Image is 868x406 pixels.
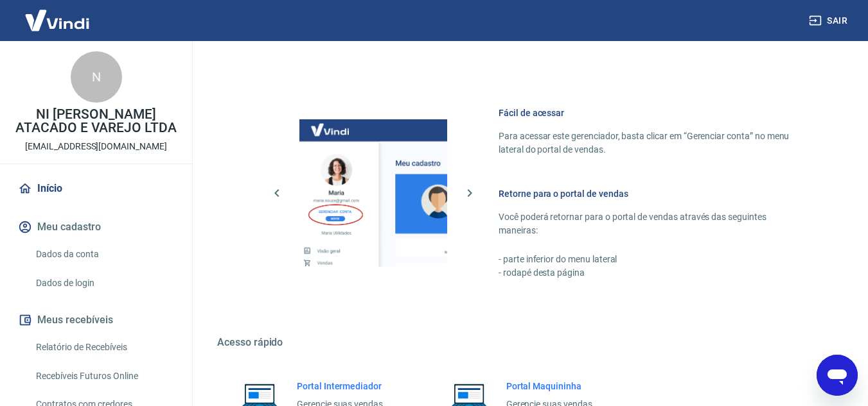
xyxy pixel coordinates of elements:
[499,210,806,237] p: Você poderá retornar para o portal de vendas através das seguintes maneiras:
[499,130,806,156] p: Para acessar este gerenciador, basta clicar em “Gerenciar conta” no menu lateral do portal de ven...
[15,306,177,334] button: Meus recebíveis
[806,9,853,33] button: Sair
[217,336,837,349] h5: Acesso rápido
[31,334,177,360] a: Relatório de Recebíveis
[499,266,806,280] p: - rodapé desta página
[299,119,447,267] img: Imagem da dashboard mostrando o botão de gerenciar conta na sidebar no lado esquerdo
[15,213,177,241] button: Meu cadastro
[31,270,177,296] a: Dados de login
[71,51,122,103] div: N
[499,106,806,119] h6: Fácil de acessar
[506,380,613,393] h6: Portal Maquininha
[817,355,858,396] iframe: Botão para abrir a janela de mensagens, conversa em andamento
[499,187,806,200] h6: Retorne para o portal de vendas
[25,140,167,153] p: [EMAIL_ADDRESS][DOMAIN_NAME]
[297,380,403,393] h6: Portal Intermediador
[15,174,177,203] a: Início
[15,1,99,40] img: Vindi
[499,253,806,266] p: - parte inferior do menu lateral
[31,241,177,267] a: Dados da conta
[31,363,177,389] a: Recebíveis Futuros Online
[10,108,182,135] p: NI [PERSON_NAME] ATACADO E VAREJO LTDA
